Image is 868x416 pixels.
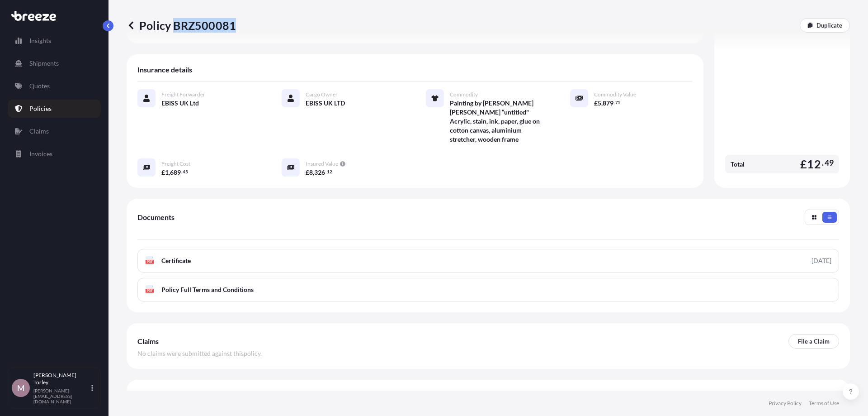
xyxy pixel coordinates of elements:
div: Main Exclusions [137,383,839,405]
span: £ [800,158,807,170]
div: [DATE] [811,256,831,265]
span: Certificate [161,256,191,265]
span: 12 [807,158,821,170]
span: . [822,160,824,166]
p: [PERSON_NAME][EMAIL_ADDRESS][DOMAIN_NAME] [33,388,90,404]
a: PDFCertificate[DATE] [137,249,839,273]
text: PDF [147,289,153,292]
span: , [601,100,603,106]
span: , [313,169,314,176]
span: Freight Cost [161,160,190,167]
span: 8 [309,169,313,176]
a: Shipments [8,54,101,72]
p: Claims [29,127,49,136]
a: File a Claim [788,334,839,349]
a: Quotes [8,77,101,95]
span: . [325,170,326,173]
span: Insured Value [306,160,338,167]
p: Quotes [29,81,50,91]
span: Painting by [PERSON_NAME] [PERSON_NAME] “untitled" Acrylic, stain, ink, paper, glue on cotton can... [450,99,548,144]
span: No claims were submitted against this policy . [137,349,262,358]
a: Terms of Use [809,400,839,407]
p: File a Claim [798,337,830,346]
span: 326 [314,169,325,176]
text: PDF [147,260,153,263]
span: Claims [137,337,159,346]
p: Invoices [29,149,52,158]
span: £ [161,169,165,176]
p: Duplicate [816,21,842,30]
span: 45 [183,170,188,173]
a: Claims [8,122,101,140]
span: Total [731,160,745,169]
p: Policy BRZ500081 [127,18,236,33]
span: 879 [603,100,613,106]
span: Freight Forwarder [161,91,205,98]
span: EBISS UK Ltd [161,99,199,108]
span: , [169,169,170,176]
p: Shipments [29,59,59,68]
a: PDFPolicy Full Terms and Conditions [137,278,839,301]
span: Insurance details [137,65,192,74]
span: . [181,170,182,173]
span: 1 [165,169,169,176]
span: Policy Full Terms and Conditions [161,285,254,294]
span: Cargo Owner [306,91,338,98]
span: Commodity [450,91,478,98]
span: 49 [825,160,834,166]
span: 12 [327,170,332,173]
span: 5 [598,100,601,106]
p: [PERSON_NAME] Torley [33,372,90,386]
span: M [17,383,25,392]
span: 75 [615,101,621,104]
span: Commodity Value [594,91,636,98]
span: 689 [170,169,181,176]
a: Invoices [8,145,101,163]
span: Main Exclusions [137,390,189,399]
span: £ [594,100,598,106]
span: . [614,101,615,104]
a: Privacy Policy [769,400,802,407]
a: Insights [8,32,101,50]
span: Documents [137,213,175,222]
p: Insights [29,36,51,45]
a: Policies [8,100,101,118]
p: Policies [29,104,52,113]
a: Duplicate [800,18,850,33]
span: £ [306,169,309,176]
span: EBISS UK LTD [306,99,345,108]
